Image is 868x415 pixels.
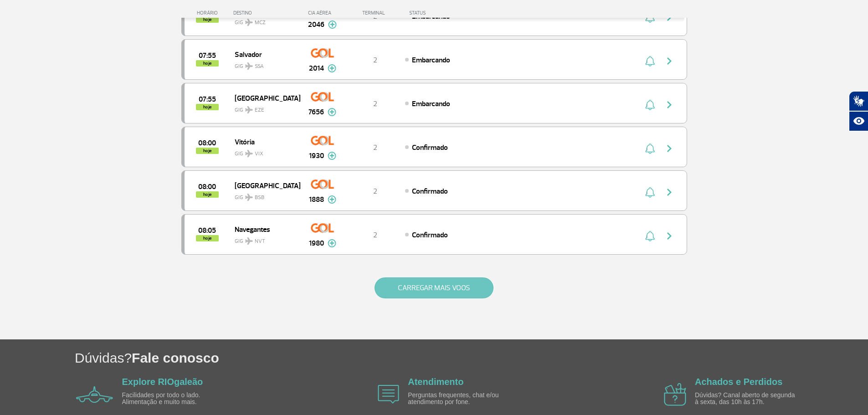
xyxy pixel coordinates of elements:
[255,106,264,114] span: EZE
[235,48,293,60] span: Salvador
[373,99,377,108] span: 2
[196,104,219,110] span: hoje
[309,150,324,161] span: 1930
[645,231,655,241] img: sino-painel-voo.svg
[849,91,868,131] div: Plugin de acessibilidade da Hand Talk.
[245,62,253,70] img: destiny_airplane.svg
[412,56,450,65] span: Embarcando
[235,145,293,158] span: GIG
[245,19,253,26] img: destiny_airplane.svg
[199,52,216,59] span: 2025-08-25 07:55:00
[664,187,675,198] img: seta-direita-painel-voo.svg
[235,223,293,235] span: Navegantes
[378,385,399,404] img: airplane icon
[75,348,868,367] h1: Dúvidas?
[328,64,336,72] img: mais-info-painel-voo.svg
[645,187,655,198] img: sino-painel-voo.svg
[375,277,493,298] button: CARREGAR MAIS VOOS
[235,101,293,114] span: GIG
[664,143,675,154] img: seta-direita-painel-voo.svg
[645,56,655,67] img: sino-painel-voo.svg
[255,62,264,71] span: SSA
[408,377,463,387] a: Atendimento
[196,191,219,198] span: hoje
[235,179,293,191] span: [GEOGRAPHIC_DATA]
[198,140,216,146] span: 2025-08-25 08:00:00
[196,235,219,241] span: hoje
[309,238,324,249] span: 1980
[196,60,219,67] span: hoje
[664,56,675,67] img: seta-direita-painel-voo.svg
[184,10,234,16] div: HORÁRIO
[645,143,655,154] img: sino-painel-voo.svg
[235,136,293,148] span: Vitória
[245,237,253,245] img: destiny_airplane.svg
[122,392,227,406] p: Facilidades por todo o lado. Alimentação e muito mais.
[328,239,336,247] img: mais-info-painel-voo.svg
[255,150,263,158] span: VIX
[664,231,675,241] img: seta-direita-painel-voo.svg
[198,227,216,234] span: 2025-08-25 08:05:00
[664,99,675,110] img: seta-direita-painel-voo.svg
[245,194,253,201] img: destiny_airplane.svg
[308,107,324,118] span: 7656
[373,187,377,196] span: 2
[408,392,513,406] p: Perguntas frequentes, chat e/ou atendimento por fone.
[300,10,345,16] div: CIA AÉREA
[235,232,293,246] span: GIG
[849,91,868,111] button: Abrir tradutor de língua de sinais.
[309,194,324,205] span: 1888
[645,99,655,110] img: sino-painel-voo.svg
[345,10,405,16] div: TERMINAL
[412,187,448,196] span: Confirmado
[233,10,300,16] div: DESTINO
[122,377,203,387] a: Explore RIOgaleão
[309,63,324,74] span: 2014
[373,56,377,65] span: 2
[132,350,219,365] span: Fale conosco
[255,237,265,246] span: NVT
[328,108,336,116] img: mais-info-painel-voo.svg
[255,19,266,27] span: MCZ
[308,19,324,30] span: 2046
[255,194,264,202] span: BSB
[328,195,336,204] img: mais-info-painel-voo.svg
[328,152,336,160] img: mais-info-painel-voo.svg
[76,386,113,403] img: airplane icon
[328,20,337,29] img: mais-info-painel-voo.svg
[412,231,448,240] span: Confirmado
[199,96,216,102] span: 2025-08-25 07:55:00
[198,184,216,190] span: 2025-08-25 08:00:00
[405,10,479,16] div: STATUS
[235,189,293,202] span: GIG
[235,57,293,71] span: GIG
[412,99,450,108] span: Embarcando
[412,143,448,152] span: Confirmado
[235,92,293,104] span: [GEOGRAPHIC_DATA]
[373,231,377,240] span: 2
[695,377,782,387] a: Achados e Perdidos
[196,148,219,154] span: hoje
[664,383,686,406] img: airplane icon
[695,392,800,406] p: Dúvidas? Canal aberto de segunda à sexta, das 10h às 17h.
[245,106,253,113] img: destiny_airplane.svg
[849,111,868,131] button: Abrir recursos assistivos.
[373,143,377,152] span: 2
[245,150,253,157] img: destiny_airplane.svg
